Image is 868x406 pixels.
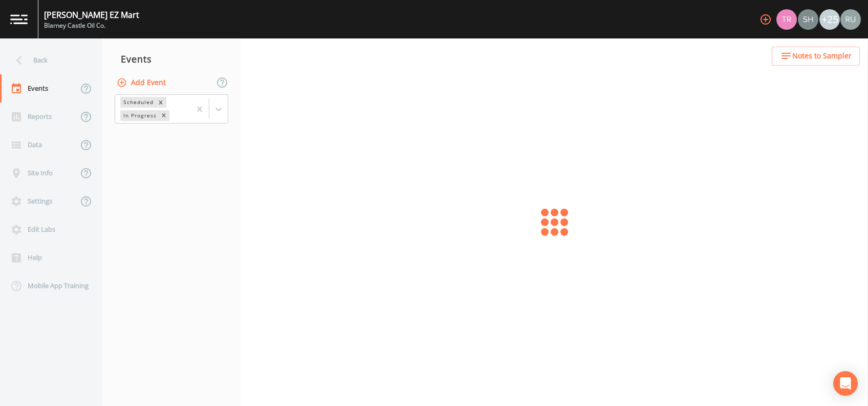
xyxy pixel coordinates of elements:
div: shaynee@enviro-britesolutions.com [797,9,819,30]
div: Events [102,46,241,72]
button: Add Event [115,73,170,92]
div: Scheduled [120,97,155,108]
div: In Progress [120,110,158,121]
img: 939099765a07141c2f55256aeaad4ea5 [776,9,797,30]
div: Blarney Castle Oil Co. [44,21,139,30]
div: Open Intercom Messenger [833,371,858,396]
img: logo [10,14,28,24]
div: Travis Kirin [776,9,797,30]
div: Remove In Progress [158,110,169,121]
div: [PERSON_NAME] EZ Mart [44,9,139,21]
div: Remove Scheduled [155,97,166,108]
img: a5c06d64ce99e847b6841ccd0307af82 [840,9,861,30]
span: Notes to Sampler [792,50,852,63]
div: +25 [819,9,840,30]
button: Notes to Sampler [772,47,860,66]
img: 726fd29fcef06c5d4d94ec3380ebb1a1 [798,9,818,30]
